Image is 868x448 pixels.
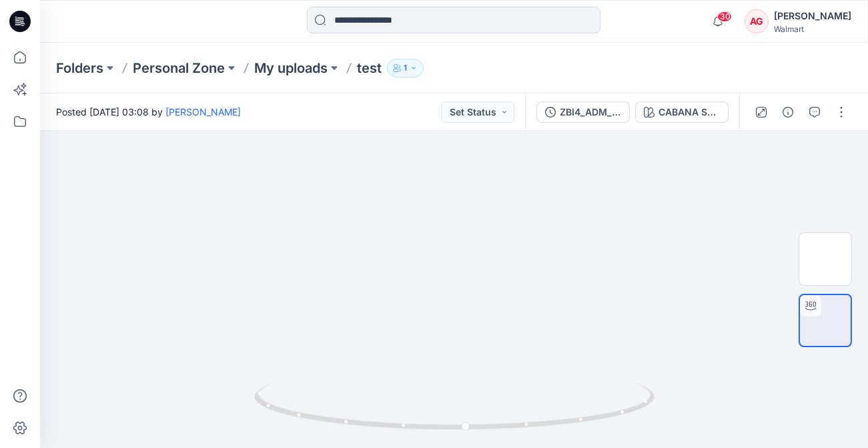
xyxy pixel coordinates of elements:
a: Personal Zone [133,59,225,77]
button: Details [777,101,799,123]
div: AG [745,9,769,33]
a: [PERSON_NAME] [165,106,241,118]
div: CABANA SWIM [659,105,720,120]
button: 1 [387,59,424,77]
a: My uploads [254,59,328,77]
button: CABANA SWIM [635,101,729,123]
div: [PERSON_NAME] [774,8,851,24]
span: Posted [DATE] 03:08 by [56,105,241,119]
button: ZBI4_ADM_Mens Windbreaker Jacket [536,101,630,123]
span: 30 [717,11,732,22]
a: Folders [56,59,103,77]
p: test [357,59,382,77]
div: ZBI4_ADM_Mens Windbreaker Jacket [560,105,621,120]
div: Walmart [774,24,851,34]
p: 1 [404,61,407,75]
